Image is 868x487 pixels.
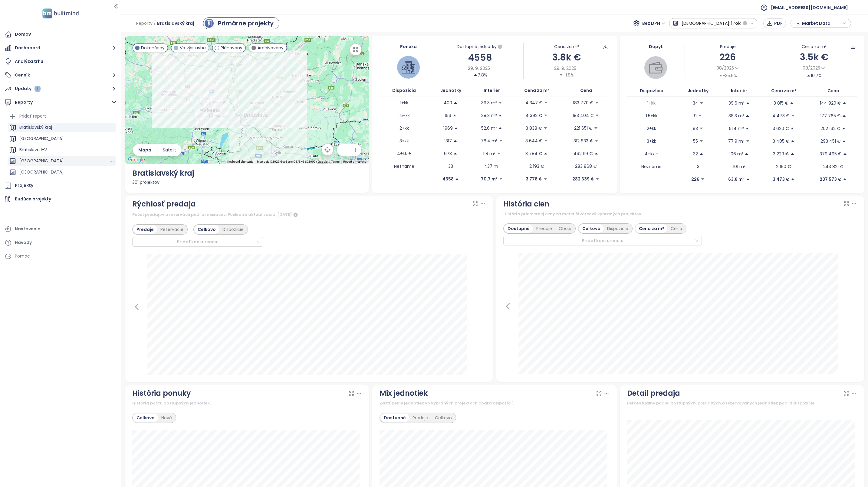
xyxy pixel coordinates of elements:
[138,147,151,153] span: Mapa
[3,28,118,41] a: Domov
[343,160,367,163] a: Report a map error
[503,211,857,217] div: História priemernej ceny za meter štvorcový vybraných projektov.
[594,151,598,156] span: caret-up
[544,139,548,143] span: caret-down
[627,97,676,109] td: 1+kk
[380,400,610,406] div: Zastúpenie jednotiek vo vybraných projektoch podľa dispozícií.
[554,65,576,72] span: 29. 9. 2025
[444,138,452,144] p: 1317
[820,100,841,106] p: 144 920 €
[8,134,116,144] div: [GEOGRAPHIC_DATA]
[19,146,47,154] div: Bratislava I-V
[693,151,698,157] p: 32
[132,179,362,186] div: 301 projektov
[746,139,750,143] span: caret-down
[773,151,789,157] p: 3 229 €
[698,114,702,118] span: caret-down
[685,43,771,50] div: Predaje
[773,138,789,144] p: 3 405 €
[402,60,415,74] img: house
[790,152,794,156] span: caret-up
[627,85,676,97] th: Dispozícia
[380,122,429,135] td: 2+kk
[8,145,116,155] div: Bratislava I-V
[473,72,487,78] div: 7.8%
[481,176,498,182] p: 70.7 m²
[745,152,749,156] span: caret-up
[432,414,455,422] div: Celkovo
[133,144,157,156] button: Mapa
[525,150,542,157] p: 3 784 €
[380,135,429,147] td: 3+kk
[807,73,811,78] span: caret-up
[157,144,182,156] button: Satelit
[498,126,502,130] span: caret-up
[132,167,362,179] div: Bratislavský kraj
[132,388,191,399] div: História ponuky
[15,85,41,93] div: Updaty
[559,73,563,77] span: caret-down
[776,163,791,170] p: 2 160 €
[843,177,847,181] span: caret-up
[3,237,118,249] a: Návody
[699,126,703,131] span: caret-down
[794,19,848,28] div: button
[555,224,575,233] div: Oboje
[699,139,703,143] span: caret-down
[132,198,196,210] div: Rýchlosť predaja
[627,400,857,406] div: Percentuálny podiel dostupných, predaných a rezervovaných jednotiek podľa dispozície.
[574,150,593,157] p: 492 119 €
[3,69,118,81] button: Cenník
[820,125,840,132] p: 202 162 €
[575,163,597,170] p: 283 868 €
[772,112,790,119] p: 4 473 €
[380,43,437,50] div: Ponuka
[483,150,495,157] p: 118 m²
[573,112,594,119] p: 183 404 €
[219,225,247,234] div: Dispozície
[649,61,663,74] img: wallet
[728,112,744,119] p: 38.3 m²
[791,114,795,118] span: caret-down
[595,101,599,105] span: caret-down
[543,177,547,181] span: caret-down
[669,18,758,28] button: [DEMOGRAPHIC_DATA]:1 rok
[504,224,533,233] div: Dostupné
[180,44,206,51] span: Vo výstavbe
[594,139,599,143] span: caret-down
[380,85,429,96] th: Dispozícia
[823,163,843,170] p: 243 821 €
[627,148,676,160] td: 4+kk +
[693,138,698,144] p: 55
[807,72,822,79] div: 10.7%
[718,73,723,78] span: caret-down
[132,400,362,406] div: História počtu dostupných jednotiek.
[693,100,698,106] p: 34
[773,176,789,183] p: 3 473 €
[842,139,846,143] span: caret-up
[194,225,219,234] div: Celkovo
[497,151,501,156] span: caret-down
[524,50,610,64] div: 3.8k €
[15,31,31,38] div: Domov
[3,96,118,109] button: Reporty
[716,65,734,71] span: 08/2025
[157,225,187,234] div: Rezervácie
[843,152,847,156] span: caret-up
[8,167,116,177] div: [GEOGRAPHIC_DATA]
[544,101,548,105] span: caret-down
[132,211,486,218] div: Počet predajov a rezervácií podľa mesiacov. Posledná aktualizácia: [DATE]
[443,125,453,131] p: 1969
[258,44,284,51] span: Archivovaný
[595,177,600,181] span: caret-down
[791,177,795,181] span: caret-up
[563,85,610,96] th: Cena
[774,20,783,27] span: PDF
[41,7,81,20] img: logo
[19,157,64,165] div: [GEOGRAPHIC_DATA]
[525,99,543,106] p: 4 347 €
[448,163,453,170] p: 33
[694,112,697,119] p: 9
[685,50,771,64] div: 226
